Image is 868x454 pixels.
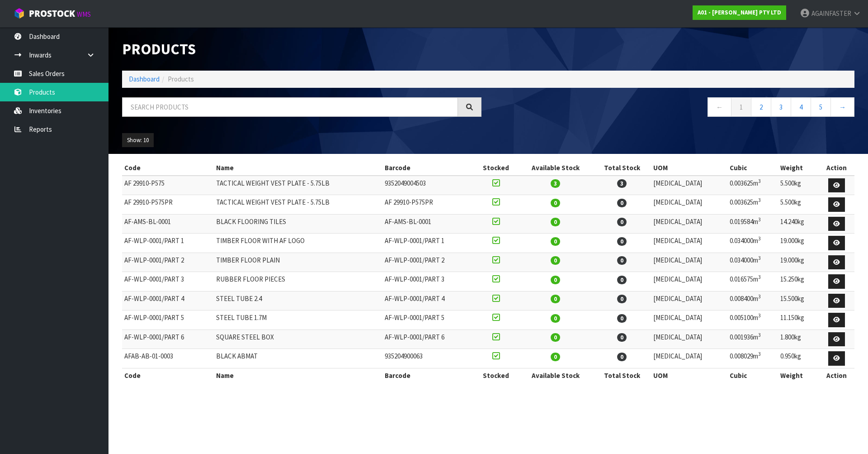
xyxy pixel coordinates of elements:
[214,272,382,292] td: RUBBER FLOOR PIECES
[811,97,831,117] a: 5
[758,274,761,280] sup: 3
[727,176,778,195] td: 0.003625m
[727,349,778,368] td: 0.008029m
[122,195,214,215] td: AF 29910-P575PR
[727,330,778,349] td: 0.001936m
[778,214,819,234] td: 14.240kg
[830,97,854,117] a: →
[214,368,382,382] th: Name
[382,253,474,272] td: AF-WLP-0001/PART 2
[122,234,214,253] td: AF-WLP-0001/PART 1
[651,195,727,215] td: [MEDICAL_DATA]
[651,253,727,272] td: [MEDICAL_DATA]
[778,253,819,272] td: 19.000kg
[382,349,474,368] td: 935204900063
[214,291,382,311] td: STEEL TUBE 2.4
[751,97,771,117] a: 2
[214,234,382,253] td: TIMBER FLOOR WITH AF LOGO
[551,314,560,323] span: 0
[791,97,811,117] a: 4
[122,253,214,272] td: AF-WLP-0001/PART 2
[382,234,474,253] td: AF-WLP-0001/PART 1
[708,97,731,117] a: ←
[651,349,727,368] td: [MEDICAL_DATA]
[593,161,651,175] th: Total Stock
[122,349,214,368] td: AFAB-AB-01-0003
[214,311,382,330] td: STEEL TUBE 1.7M
[214,195,382,215] td: TACTICAL WEIGHT VEST PLATE - 5.75LB
[617,314,627,323] span: 0
[214,214,382,234] td: BLACK FLOORING TILES
[617,295,627,303] span: 0
[778,330,819,349] td: 1.800kg
[382,291,474,311] td: AF-WLP-0001/PART 4
[727,253,778,272] td: 0.034000m
[819,161,854,175] th: Action
[778,272,819,292] td: 15.250kg
[819,368,854,382] th: Action
[77,10,91,19] small: WMS
[551,218,560,226] span: 0
[651,176,727,195] td: [MEDICAL_DATA]
[758,293,761,300] sup: 3
[727,234,778,253] td: 0.034000m
[727,161,778,175] th: Cubic
[778,311,819,330] td: 11.150kg
[122,291,214,311] td: AF-WLP-0001/PART 4
[778,368,819,382] th: Weight
[382,311,474,330] td: AF-WLP-0001/PART 5
[617,237,627,246] span: 0
[758,255,761,261] sup: 3
[129,75,160,83] a: Dashboard
[382,195,474,215] td: AF 29910-P575PR
[617,218,627,226] span: 0
[617,179,627,188] span: 3
[727,311,778,330] td: 0.005100m
[551,295,560,303] span: 0
[617,276,627,284] span: 0
[758,351,761,357] sup: 3
[14,8,25,19] img: cube-alt.png
[518,161,593,175] th: Available Stock
[778,291,819,311] td: 15.500kg
[122,330,214,349] td: AF-WLP-0001/PART 6
[551,333,560,342] span: 0
[122,214,214,234] td: AF-AMS-BL-0001
[698,9,781,16] strong: A01 - [PERSON_NAME] PTY LTD
[122,176,214,195] td: AF 29910-P575
[593,368,651,382] th: Total Stock
[778,161,819,175] th: Weight
[758,216,761,223] sup: 3
[651,311,727,330] td: [MEDICAL_DATA]
[651,291,727,311] td: [MEDICAL_DATA]
[214,161,382,175] th: Name
[617,199,627,207] span: 0
[551,353,560,361] span: 0
[758,178,761,184] sup: 3
[778,195,819,215] td: 5.500kg
[474,161,518,175] th: Stocked
[778,176,819,195] td: 5.500kg
[771,97,791,117] a: 3
[214,330,382,349] td: SQUARE STEEL BOX
[382,368,474,382] th: Barcode
[651,214,727,234] td: [MEDICAL_DATA]
[122,97,458,117] input: Search products
[382,272,474,292] td: AF-WLP-0001/PART 3
[551,179,560,188] span: 3
[122,311,214,330] td: AF-WLP-0001/PART 5
[651,330,727,349] td: [MEDICAL_DATA]
[495,97,854,119] nav: Page navigation
[727,214,778,234] td: 0.019584m
[551,199,560,207] span: 0
[382,214,474,234] td: AF-AMS-BL-0001
[727,272,778,292] td: 0.016575m
[727,195,778,215] td: 0.003625m
[122,133,154,148] button: Show: 10
[122,272,214,292] td: AF-WLP-0001/PART 3
[214,176,382,195] td: TACTICAL WEIGHT VEST PLATE - 5.75LB
[382,161,474,175] th: Barcode
[214,349,382,368] td: BLACK ABMAT
[551,256,560,265] span: 0
[29,8,75,19] span: ProStock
